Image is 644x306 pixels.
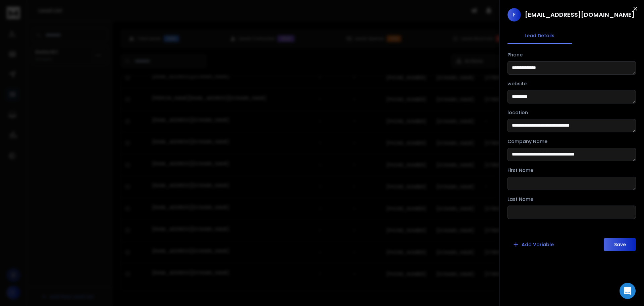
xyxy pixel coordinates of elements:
[620,283,636,299] div: Open Intercom Messenger
[507,28,572,44] button: Lead Details
[507,139,547,144] label: Company Name
[507,81,527,86] label: website
[507,238,559,251] button: Add Variable
[507,197,533,202] label: Last Name
[507,52,523,57] label: Phone
[604,238,636,251] button: Save
[525,10,635,19] h1: [EMAIL_ADDRESS][DOMAIN_NAME]
[507,110,528,115] label: location
[507,8,521,21] span: F
[507,168,533,173] label: First Name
